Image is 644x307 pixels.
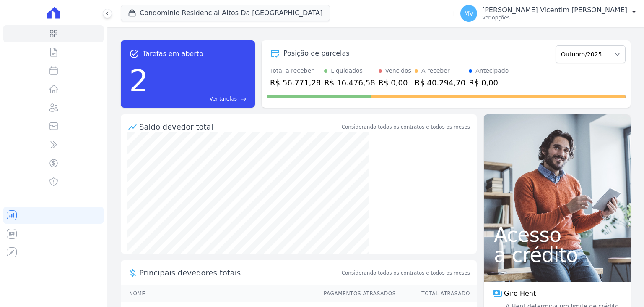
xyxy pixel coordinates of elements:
div: Posição de parcelas [283,48,350,58]
div: R$ 56.771,28 [270,77,321,88]
span: Acesso [494,225,621,245]
span: MV [464,11,473,16]
div: R$ 0,00 [469,77,509,88]
th: Nome [121,285,316,302]
span: Principais devedores totais [139,267,340,278]
div: R$ 0,00 [379,77,411,88]
span: Giro Hent [504,288,536,299]
span: Tarefas em aberto [143,49,203,59]
div: A receber [421,66,450,75]
th: Pagamentos Atrasados [316,285,396,302]
span: task_alt [129,49,139,59]
div: R$ 40.294,70 [415,77,465,88]
span: a crédito [494,245,621,265]
span: Ver tarefas [210,95,237,103]
span: Considerando todos os contratos e todos os meses [342,269,470,277]
th: Total Atrasado [396,285,477,302]
span: east [240,96,247,102]
a: Ver tarefas east [152,95,247,103]
div: Considerando todos os contratos e todos os meses [342,123,470,131]
p: Ver opções [482,14,627,21]
div: Total a receber [270,66,321,75]
div: 2 [129,59,148,103]
div: R$ 16.476,58 [324,77,375,88]
div: Antecipado [475,66,509,75]
div: Liquidados [331,66,363,75]
button: Condominio Residencial Altos Da [GEOGRAPHIC_DATA] [121,5,330,21]
div: Saldo devedor total [139,121,340,132]
button: MV [PERSON_NAME] Vicentim [PERSON_NAME] Ver opções [454,2,644,25]
div: Vencidos [385,66,411,75]
p: [PERSON_NAME] Vicentim [PERSON_NAME] [482,6,627,14]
